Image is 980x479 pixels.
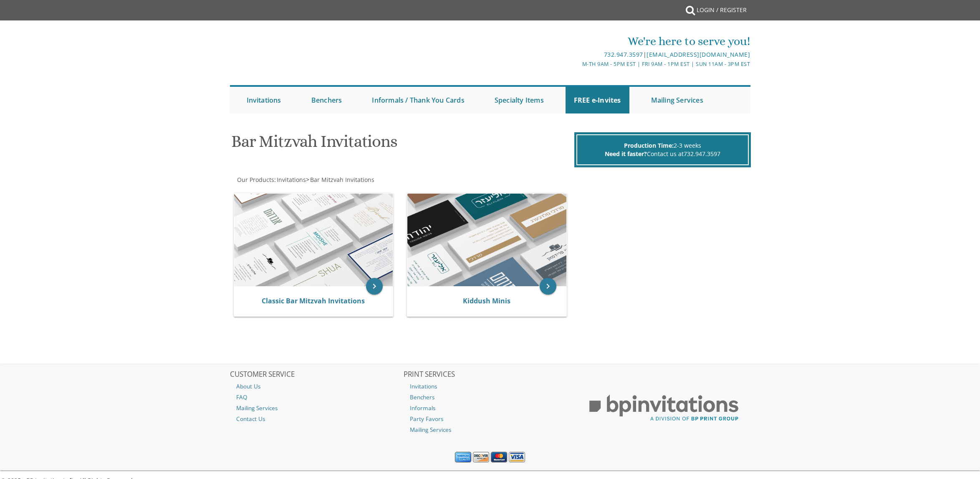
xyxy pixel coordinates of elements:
[455,452,471,463] img: American Express
[404,403,576,413] a: Informals
[566,87,629,113] a: FREE e-Invites
[404,371,576,379] h2: PRINT SERVICES
[491,452,507,463] img: MasterCard
[404,50,750,60] div: |
[238,87,290,113] a: Invitations
[366,278,383,295] a: keyboard_arrow_right
[463,296,510,305] a: Kiddush Minis
[230,381,403,392] a: About Us
[303,87,351,113] a: Benchers
[604,50,643,58] a: 732.947.3597
[509,452,525,463] img: Visa
[540,278,556,295] a: keyboard_arrow_right
[605,150,647,158] span: Need it faster?
[230,392,403,403] a: FAQ
[404,381,576,392] a: Invitations
[404,33,750,50] div: We're here to serve you!
[576,134,749,165] div: 2-3 weeks Contact us at
[578,387,750,429] img: BP Print Group
[647,50,750,58] a: [EMAIL_ADDRESS][DOMAIN_NAME]
[310,176,374,184] span: Bar Mitzvah Invitations
[404,60,750,68] div: M-Th 9am - 5pm EST | Fri 9am - 1pm EST | Sun 11am - 3pm EST
[684,150,720,158] a: 732.947.3597
[230,176,490,184] div: :
[404,424,576,435] a: Mailing Services
[404,392,576,403] a: Benchers
[236,176,274,184] a: Our Products
[306,176,374,184] span: >
[364,87,472,113] a: Informals / Thank You Cards
[262,296,365,305] a: Classic Bar Mitzvah Invitations
[230,413,403,424] a: Contact Us
[230,371,403,379] h2: CUSTOMER SERVICE
[276,176,306,184] a: Invitations
[234,194,393,286] img: Classic Bar Mitzvah Invitations
[231,132,572,157] h1: Bar Mitzvah Invitations
[309,176,374,184] a: Bar Mitzvah Invitations
[404,413,576,424] a: Party Favors
[624,141,674,149] span: Production Time:
[407,194,566,286] img: Kiddush Minis
[643,87,712,113] a: Mailing Services
[230,403,403,413] a: Mailing Services
[486,87,552,113] a: Specialty Items
[473,452,489,463] img: Discover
